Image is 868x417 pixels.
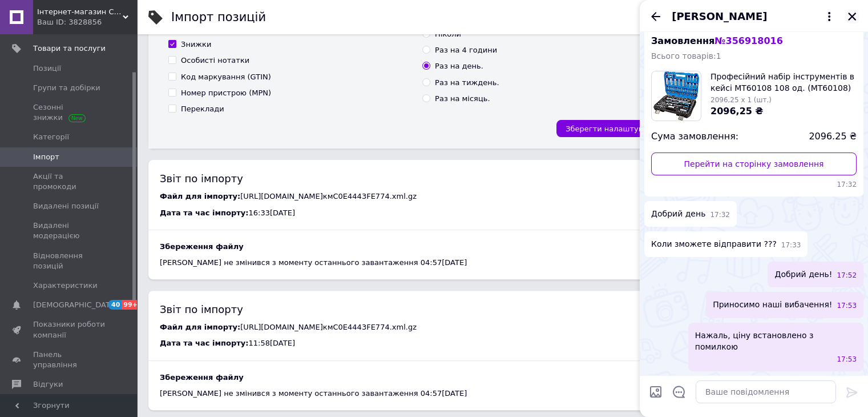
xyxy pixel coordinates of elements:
div: Знижки [181,39,211,50]
a: Перейти на сторінку замовлення [651,153,857,175]
button: Назад [649,10,663,23]
span: 17:53 12.08.2025 [837,301,857,311]
span: Замовлення [651,35,783,46]
span: Групи та добірки [33,83,100,93]
div: Збереження файлу [160,242,845,252]
div: Переклади [181,104,224,114]
span: Позиції [33,63,61,74]
span: [DEMOGRAPHIC_DATA] [33,300,118,310]
button: Зберегти налаштування [556,120,671,137]
div: Особисті нотатки [181,55,249,66]
span: Категорії [33,132,69,142]
span: Нажаль, ціну встановлено з помилкою [695,330,857,352]
span: Імпорт [33,152,59,162]
div: Раз на день. [435,61,483,71]
div: Номер пристрою (MPN) [181,88,271,98]
div: Раз на місяць. [435,94,490,104]
span: 40 [108,300,122,310]
span: 99+ [122,300,140,310]
span: Дата та час імпорту: [160,209,248,217]
span: Сума замовлення: [651,130,738,143]
span: [PERSON_NAME] [672,9,767,24]
span: 2096,25 x 1 (шт.) [710,96,772,104]
span: Приносимо наші вибачення! [713,299,832,311]
span: Дата та час імпорту: [160,339,248,347]
div: [PERSON_NAME] не змінився з моменту останнього завантаження 04:57[DATE] [160,388,845,399]
span: Видалені модерацією [33,220,106,241]
span: Коли зможете відправити ??? [651,238,777,250]
span: [URL][DOMAIN_NAME]кмC0E4443FE774.xml.gz [240,323,417,331]
img: 6752711522_w160_h160_profesijnij-nabir-instrumentiv.jpg [653,71,699,121]
span: № 356918016 [714,35,782,46]
span: Панель управління [33,350,106,370]
div: Ваш ID: 3828856 [37,17,137,27]
h1: Імпорт позицій [171,10,266,24]
span: 17:32 12.08.2025 [710,210,730,220]
button: [PERSON_NAME] [672,9,836,24]
span: 17:32 12.08.2025 [651,180,857,190]
span: [URL][DOMAIN_NAME]кмC0E4443FE774.xml.gz [240,192,417,201]
span: Зберегти налаштування [566,125,661,133]
span: Товари та послуги [33,43,106,54]
div: Раз на тиждень. [435,78,499,88]
button: Відкрити шаблони відповідей [672,384,687,399]
span: Акції та промокоди [33,171,106,192]
span: Добрий день [651,208,705,220]
span: Всього товарів: 1 [651,51,721,61]
div: [PERSON_NAME] не змінився з моменту останнього завантаження 04:57[DATE] [160,258,845,268]
span: 17:52 12.08.2025 [837,271,857,280]
div: Ніколи [435,29,461,39]
div: Звіт по імпорту [160,302,845,316]
span: Характеристики [33,280,98,291]
span: 16:33[DATE] [248,209,294,217]
span: Інтернет-магазин Clothes-Mall [37,7,123,17]
span: 11:58[DATE] [248,339,294,347]
button: Закрити [845,10,859,23]
span: 2096.25 ₴ [809,130,857,143]
span: Відгуки [33,379,63,390]
span: Добрий день! [774,268,832,280]
span: Відновлення позицій [33,251,106,271]
span: Професійний набір інструментів в кейсі MT60108 108 од. (MT60108) 1/4", 1/2" [710,71,857,94]
div: Звіт по імпорту [160,171,845,186]
span: Файл для імпорту: [160,192,240,201]
span: 17:53 12.08.2025 [837,355,857,364]
span: Сезонні знижки [33,102,106,123]
div: Збереження файлу [160,372,845,383]
div: Код маркування (GTIN) [181,72,271,82]
span: Видалені позиції [33,201,99,211]
span: 2096,25 ₴ [710,106,763,117]
span: Файл для імпорту: [160,323,240,331]
span: Показники роботи компанії [33,319,106,340]
div: Раз на 4 години [435,45,497,55]
span: 17:33 12.08.2025 [781,240,801,250]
